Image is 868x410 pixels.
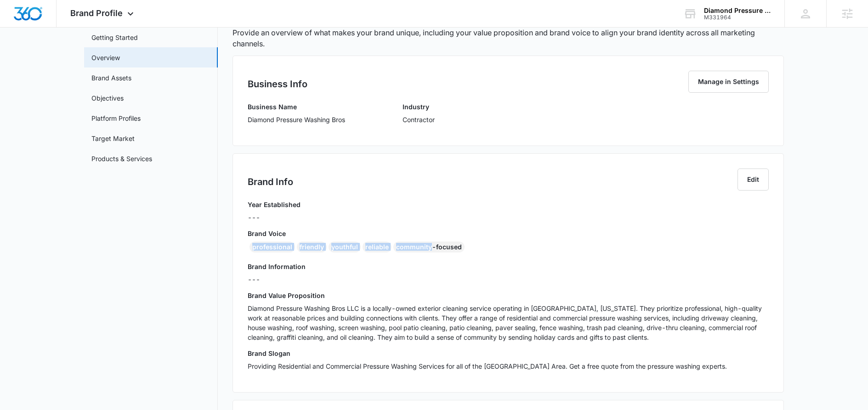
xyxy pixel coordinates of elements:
p: --- [248,213,301,222]
a: Target Market [91,134,135,143]
a: Objectives [91,93,124,103]
h2: Business Info [248,77,307,91]
p: --- [248,275,769,284]
div: youthful [329,242,361,253]
p: Diamond Pressure Washing Bros [248,115,345,124]
p: Diamond Pressure Washing Bros LLC is a locally-owned exterior cleaning service operating in [GEOG... [248,303,769,342]
h2: Brand Info [248,175,293,189]
h3: Business Name [248,102,345,112]
p: Provide an overview of what makes your brand unique, including your value proposition and brand v... [233,27,784,49]
h3: Brand Voice [248,229,769,238]
div: friendly [297,242,327,253]
h3: Industry [403,102,435,112]
a: Platform Profiles [91,113,141,123]
div: community-focused [393,242,465,253]
div: reliable [363,242,391,253]
span: Brand Profile [70,8,123,18]
a: Getting Started [91,33,138,42]
button: Edit [738,168,769,191]
h3: Year Established [248,200,301,209]
div: account id [704,14,771,21]
p: Providing Residential and Commercial Pressure Washing Services for all of the [GEOGRAPHIC_DATA] A... [248,361,769,371]
p: Contractor [403,115,435,124]
a: Products & Services [91,154,152,163]
div: account name [704,7,771,14]
div: professional [250,242,295,253]
h3: Brand Value Proposition [248,291,769,300]
a: Overview [91,53,120,62]
button: Manage in Settings [688,71,769,93]
a: Brand Assets [91,73,131,83]
h3: Brand Information [248,262,769,271]
h3: Brand Slogan [248,348,769,358]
